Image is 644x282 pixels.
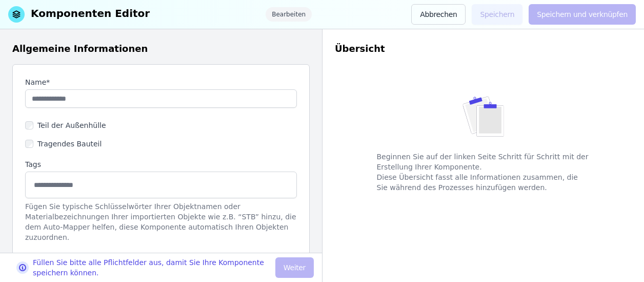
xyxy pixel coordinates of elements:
label: Tragendes Bauteil [33,139,102,149]
button: Speichern [472,4,522,25]
label: Tags [25,159,297,170]
button: Speichern und verknüpfen [529,4,636,25]
div: Füllen Sie bitte alle Pflichtfelder aus, damit Sie Ihre Komponente speichern können. [33,257,275,278]
label: Teil der Außenhülle [33,120,106,130]
label: Name* [25,77,297,87]
button: Weiter [275,257,314,278]
button: Abbrechen [411,4,466,25]
span: Beginnen Sie auf der linken Seite Schritt für Schritt mit der Erstellung Ihrer Komponente. Diese ... [369,143,598,201]
div: Allgemeine Informationen [12,42,310,56]
div: Fügen Sie typische Schlüsselwörter Ihrer Objektnamen oder Materialbezeichnungen Ihrer importierte... [25,201,297,242]
div: Übersicht [335,42,632,56]
img: BPENotFoundIcon [462,90,504,143]
div: Komponenten Editor [31,6,150,23]
div: Bearbeiten [266,7,312,22]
